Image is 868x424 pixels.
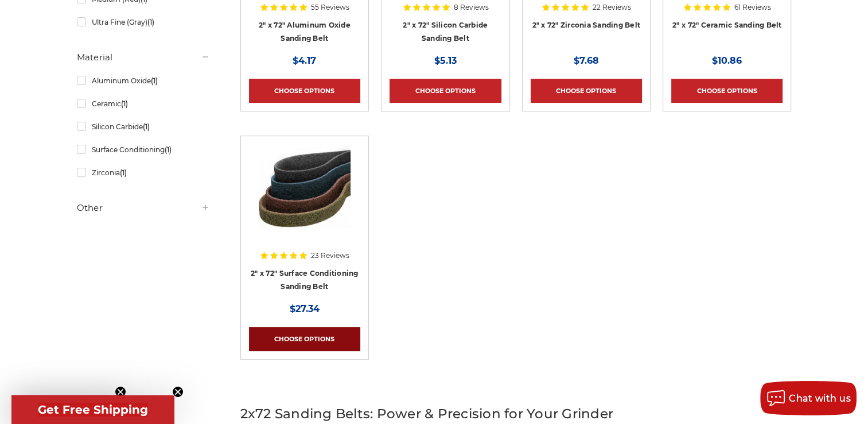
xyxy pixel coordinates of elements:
[712,55,742,66] span: $10.86
[249,79,360,103] a: Choose Options
[77,201,210,215] h5: Other
[115,386,126,398] button: Close teaser
[249,327,360,351] a: Choose Options
[240,404,792,424] h2: 2x72 Sanding Belts: Power & Precision for Your Grinder
[249,144,360,256] a: 2"x72" Surface Conditioning Sanding Belts
[290,303,320,314] span: $27.34
[150,76,157,85] span: (1)
[119,168,126,177] span: (1)
[532,21,641,29] a: 2" x 72" Zirconia Sanding Belt
[172,386,184,398] button: Close teaser
[251,269,358,291] a: 2" x 72" Surface Conditioning Sanding Belt
[147,18,154,26] span: (1)
[454,4,489,11] span: 8 Reviews
[164,145,171,154] span: (1)
[77,51,210,64] h5: Material
[77,12,210,32] a: Ultra Fine (Gray)
[789,393,851,404] span: Chat with us
[120,99,127,108] span: (1)
[311,252,349,259] span: 23 Reviews
[77,163,210,183] a: Zirconia
[734,4,771,11] span: 61 Reviews
[293,55,316,66] span: $4.17
[77,140,210,160] a: Surface Conditioning
[390,79,501,103] a: Choose Options
[11,395,174,424] div: Get Free ShippingClose teaser
[259,144,351,236] img: 2"x72" Surface Conditioning Sanding Belts
[77,94,210,114] a: Ceramic
[259,21,351,43] a: 2" x 72" Aluminum Oxide Sanding Belt
[142,122,149,131] span: (1)
[574,55,599,66] span: $7.68
[671,79,783,103] a: Choose Options
[593,4,631,11] span: 22 Reviews
[531,79,642,103] a: Choose Options
[760,381,857,415] button: Chat with us
[672,21,781,29] a: 2" x 72" Ceramic Sanding Belt
[434,55,457,66] span: $5.13
[38,403,148,417] span: Get Free Shipping
[77,71,210,91] a: Aluminum Oxide
[77,117,210,137] a: Silicon Carbide
[311,4,349,11] span: 55 Reviews
[403,21,488,43] a: 2" x 72" Silicon Carbide Sanding Belt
